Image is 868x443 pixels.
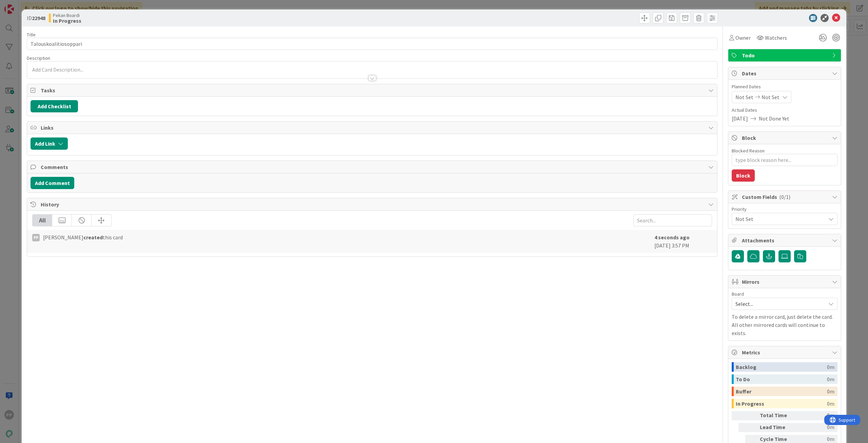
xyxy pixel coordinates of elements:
div: 0m [827,374,834,384]
p: To delete a mirror card, just delete the card. All other mirrored cards will continue to exists. [732,313,837,337]
button: Add Comment [31,177,74,189]
div: Priority [732,207,837,211]
input: type card name here... [27,38,717,50]
span: Planned Dates [732,83,837,90]
span: Not Set [762,93,780,101]
div: Buffer [736,387,827,396]
span: Attachments [742,236,829,244]
span: Links [41,124,705,132]
span: Actual Dates [732,107,837,114]
div: 0m [827,362,834,372]
div: To Do [736,374,827,384]
div: PP [32,234,40,241]
span: ID [27,14,45,22]
span: Todo [742,51,829,59]
span: Tasks [41,86,705,94]
span: Not Set [735,93,753,101]
div: 0m [800,423,834,432]
span: ( 0/1 ) [779,193,790,200]
div: Lead Time [760,423,797,432]
span: Not Done Yet [759,114,789,123]
b: 4 seconds ago [654,234,690,241]
span: Description [27,55,50,61]
div: 0m [827,399,834,408]
span: Select... [735,299,822,309]
span: Watchers [765,34,787,42]
div: Backlog [736,362,827,372]
div: In Progress [736,399,827,408]
span: [DATE] [732,114,748,123]
span: Mirrors [742,278,829,286]
span: Not Set [735,214,822,224]
b: In Progress [53,18,81,23]
span: Support [14,1,31,9]
div: All [33,215,52,226]
b: created [83,234,103,241]
span: Board [732,292,744,296]
span: Block [742,134,829,142]
button: Block [732,169,755,182]
span: History [41,200,705,208]
span: Comments [41,163,705,171]
div: [DATE] 3:57 PM [654,233,712,250]
span: Metrics [742,348,829,356]
button: Add Checklist [31,100,78,112]
div: Total Time [760,411,797,420]
button: Add Link [31,137,68,150]
div: 0m [800,411,834,420]
div: 0m [827,387,834,396]
label: Title [27,32,36,38]
span: Custom Fields [742,193,829,201]
span: [PERSON_NAME] this card [43,233,123,241]
span: Pekan Boardi [53,13,81,18]
input: Search... [633,214,712,226]
label: Blocked Reason [732,148,765,154]
span: Dates [742,69,829,77]
span: Owner [735,34,751,42]
b: 22948 [32,15,45,21]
